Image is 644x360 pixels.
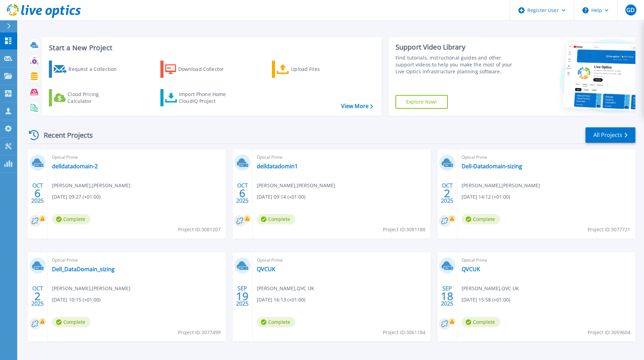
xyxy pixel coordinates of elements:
[34,190,41,196] span: 6
[395,54,521,75] div: Find tutorials, instructional guides and other support videos to help you make the most of your L...
[341,103,373,109] a: View More
[462,163,522,170] a: Dell-Datadomain-sizing
[52,266,115,273] a: Dell_DataDomain_sizing
[52,296,101,304] span: [DATE] 10:15 (+01:00)
[179,91,233,105] div: Import Phone Home CloudIQ Project
[257,182,335,189] span: [PERSON_NAME] , [PERSON_NAME]
[52,214,91,224] span: Complete
[462,214,500,224] span: Complete
[239,190,245,196] span: 6
[257,193,305,201] span: [DATE] 09:14 (+01:00)
[257,266,275,273] a: QVCUK
[291,62,346,76] div: Upload Files
[52,256,222,264] span: Optical Prime
[257,296,305,304] span: [DATE] 16:13 (+01:00)
[383,226,425,233] span: Project ID: 3081188
[257,214,295,224] span: Complete
[462,193,510,201] span: [DATE] 14:12 (+01:00)
[236,293,249,299] span: 19
[441,293,453,299] span: 18
[272,61,349,78] a: Upload Files
[52,285,130,292] span: [PERSON_NAME] , [PERSON_NAME]
[31,284,44,309] div: OCT 2025
[34,293,41,299] span: 2
[52,193,101,201] span: [DATE] 09:27 (+01:00)
[441,284,454,309] div: SEP 2025
[236,181,249,206] div: OCT 2025
[27,127,102,144] div: Recent Projects
[588,226,630,233] span: Project ID: 3077721
[31,181,44,206] div: OCT 2025
[68,62,124,76] div: Request a Collection
[462,285,519,292] span: [PERSON_NAME] , QVC UK
[178,329,221,336] span: Project ID: 3077499
[462,182,540,189] span: [PERSON_NAME] , [PERSON_NAME]
[49,61,126,78] a: Request a Collection
[257,317,295,327] span: Complete
[444,190,450,196] span: 2
[178,62,233,76] div: Download Collector
[236,284,249,309] div: SEP 2025
[441,181,454,206] div: OCT 2025
[67,91,123,105] div: Cloud Pricing Calculator
[462,296,510,304] span: [DATE] 15:58 (+01:00)
[257,153,426,161] span: Optical Prime
[383,329,425,336] span: Project ID: 3061184
[49,44,373,52] h3: Start a New Project
[395,95,448,109] a: Explore Now!
[52,153,222,161] span: Optical Prime
[178,226,221,233] span: Project ID: 3081207
[588,329,630,336] span: Project ID: 3059604
[585,127,635,143] a: All Projects
[257,256,426,264] span: Optical Prime
[462,317,500,327] span: Complete
[462,153,631,161] span: Optical Prime
[52,182,130,189] span: [PERSON_NAME] , [PERSON_NAME]
[462,266,480,273] a: QVCUK
[395,43,521,52] div: Support Video Library
[160,61,237,78] a: Download Collector
[52,317,91,327] span: Complete
[52,163,98,170] a: delldatadomain-2
[49,89,126,106] a: Cloud Pricing Calculator
[257,285,314,292] span: [PERSON_NAME] , QVC UK
[626,7,635,13] span: GD
[462,256,631,264] span: Optical Prime
[257,163,298,170] a: delldatadomin1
